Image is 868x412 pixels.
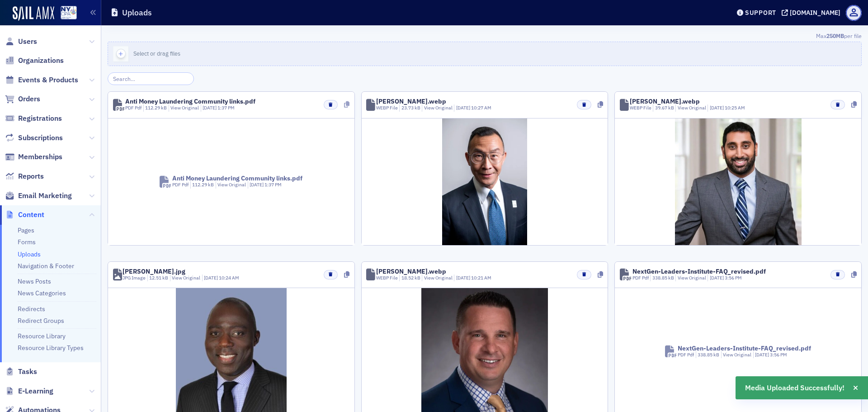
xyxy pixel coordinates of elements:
a: View Homepage [54,6,77,21]
a: Redirects [18,305,45,313]
div: PDF Pdf [125,104,142,112]
span: Subscriptions [18,133,63,143]
div: 18.52 kB [399,275,420,282]
div: 112.29 kB [190,181,214,189]
div: Support [745,9,776,17]
span: Reports [18,171,44,181]
span: [DATE] [755,351,770,358]
a: Registrations [5,114,62,123]
span: Organizations [18,56,64,66]
a: Forms [18,238,36,246]
span: [DATE] [710,104,725,111]
div: 12.51 kB [147,275,169,282]
a: News Posts [18,277,51,285]
a: News Categories [18,289,66,297]
span: [DATE] [456,275,471,281]
span: 3:56 PM [770,351,787,358]
span: 1:37 PM [217,104,235,111]
div: WEBP File [376,104,398,112]
div: WEBP File [376,275,398,282]
div: WEBP File [630,104,651,112]
span: 250MB [826,32,844,39]
div: Anti Money Laundering Community links.pdf [125,98,255,104]
div: 338.85 kB [696,351,720,359]
span: 1:37 PM [264,181,282,188]
span: 10:21 AM [471,275,491,281]
div: [PERSON_NAME].webp [376,98,446,104]
button: Select or drag files [108,42,862,66]
div: [DOMAIN_NAME] [790,9,840,17]
a: View Original [678,104,706,111]
div: Anti Money Laundering Community links.pdf [172,175,302,181]
span: Select or drag files [133,50,180,57]
div: JPG Image [123,275,146,282]
span: Memberships [18,152,62,162]
span: Orders [18,94,40,104]
a: Content [5,210,44,220]
span: [DATE] [203,104,217,111]
h1: Uploads [122,7,152,18]
a: View Original [678,275,706,281]
a: Memberships [5,152,62,162]
a: Subscriptions [5,133,63,143]
a: View Original [723,351,751,358]
a: Redirect Groups [18,317,64,325]
span: Registrations [18,114,62,123]
span: 3:56 PM [725,275,742,281]
div: NextGen-Leaders-Institute-FAQ_revised.pdf [678,345,811,351]
img: SailAMX [13,6,54,21]
div: PDF Pdf [632,275,649,282]
a: Email Marketing [5,191,72,201]
span: 10:24 AM [219,275,239,281]
span: Media Uploaded Successfully! [745,383,844,393]
span: 10:25 AM [725,104,745,111]
div: NextGen-Leaders-Institute-FAQ_revised.pdf [632,268,766,275]
span: E-Learning [18,386,53,396]
a: E-Learning [5,386,53,396]
a: Pages [18,226,34,234]
span: Users [18,37,37,47]
a: Resource Library Types [18,344,84,352]
div: Max per file [108,32,862,42]
a: Navigation & Footer [18,262,74,270]
a: Orders [5,94,40,104]
div: 39.67 kB [653,104,674,112]
div: [PERSON_NAME].webp [376,268,446,275]
a: Tasks [5,367,37,377]
div: PDF Pdf [172,181,189,189]
div: 23.73 kB [399,104,420,112]
a: Users [5,37,37,47]
a: View Original [424,275,453,281]
div: PDF Pdf [678,351,694,359]
span: 10:27 AM [471,104,491,111]
a: View Original [424,104,453,111]
span: Content [18,210,44,220]
a: Uploads [18,250,41,258]
div: 112.29 kB [143,104,167,112]
img: SailAMX [61,6,77,20]
button: [DOMAIN_NAME] [782,9,844,16]
a: View Original [217,181,246,188]
a: Organizations [5,56,64,66]
span: [DATE] [250,181,264,188]
div: [PERSON_NAME].jpg [123,268,185,275]
span: [DATE] [710,275,725,281]
a: View Original [172,275,200,281]
span: [DATE] [456,104,471,111]
a: Events & Products [5,75,78,85]
a: View Original [170,104,199,111]
a: Reports [5,171,44,181]
span: Email Marketing [18,191,72,201]
span: [DATE] [204,275,219,281]
input: Search… [108,72,194,85]
div: 338.85 kB [650,275,674,282]
span: Events & Products [18,75,78,85]
a: Resource Library [18,332,66,340]
span: Profile [846,5,862,21]
span: Tasks [18,367,37,377]
div: [PERSON_NAME].webp [630,98,700,104]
